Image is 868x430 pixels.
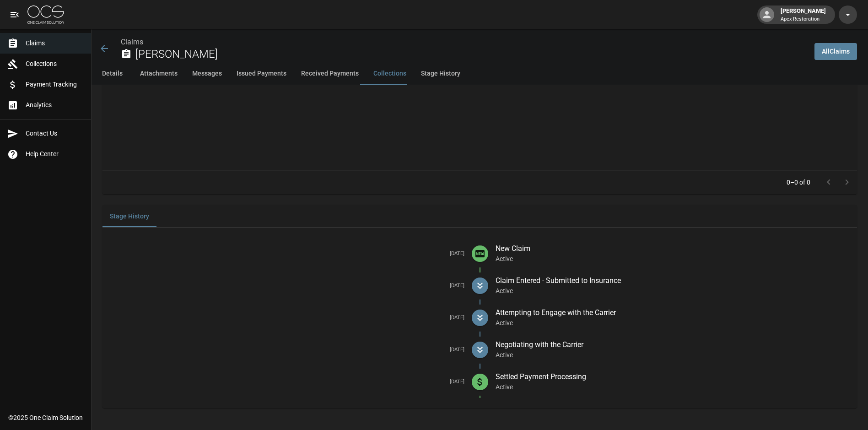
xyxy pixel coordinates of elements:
p: Active [496,286,850,295]
h5: [DATE] [110,283,464,289]
a: Claims [121,38,143,46]
div: related-list tabs [102,205,857,227]
nav: breadcrumb [121,37,807,48]
p: Active [496,350,850,359]
div: [PERSON_NAME] [777,6,830,23]
button: open drawer [5,5,24,24]
h2: [PERSON_NAME] [135,48,807,61]
h5: [DATE] [110,250,464,257]
span: Analytics [26,100,84,110]
button: Stage History [102,205,156,227]
button: Messages [185,63,229,85]
span: Help Center [26,149,84,159]
div: © 2025 One Claim Solution [8,413,83,422]
p: 0–0 of 0 [787,178,810,187]
h5: [DATE] [110,315,464,321]
p: Settled Payment Processing [496,371,850,382]
button: Stage History [414,63,468,85]
button: Attachments [133,63,185,85]
h5: [DATE] [110,347,464,354]
p: Apex Restoration [781,16,826,23]
button: Issued Payments [229,63,294,85]
div: anchor tabs [92,63,868,85]
button: Received Payments [294,63,366,85]
button: Collections [366,63,414,85]
p: Negotiating with the Carrier [496,339,850,350]
p: Active [496,254,850,263]
img: ocs-logo-white-transparent.png [27,5,64,24]
button: Details [92,63,133,85]
span: Contact Us [26,129,84,138]
p: Active [496,382,850,392]
p: Attempting to Engage with the Carrier [496,307,850,318]
p: Active [496,318,850,327]
span: Claims [26,38,84,48]
span: Collections [26,59,84,69]
h5: [DATE] [110,379,464,386]
p: New Claim [496,243,850,254]
span: Payment Tracking [26,80,84,89]
p: Claim Entered - Submitted to Insurance [496,275,850,286]
a: AllClaims [814,43,857,60]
